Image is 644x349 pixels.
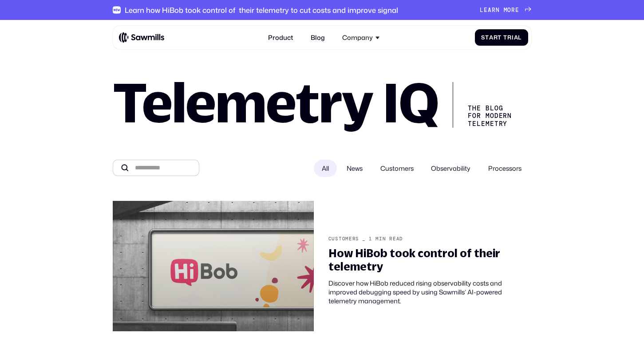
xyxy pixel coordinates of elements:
span: e [484,7,488,13]
span: All [322,164,329,173]
div: _ [362,236,366,242]
span: l [518,34,522,41]
span: r [511,7,515,13]
span: Customers [380,164,414,173]
span: L [480,7,484,13]
a: Learnmore [480,7,531,13]
form: All [113,160,531,176]
div: The Blog for Modern telemetry [453,82,517,128]
span: r [507,34,512,41]
div: 1 [369,236,372,242]
div: Company [342,34,373,41]
span: t [485,34,489,41]
h1: Telemetry IQ [113,76,439,128]
span: i [512,34,514,41]
a: Product [263,29,298,46]
span: e [515,7,519,13]
span: r [492,7,496,13]
span: S [481,34,485,41]
span: Processors [488,164,522,173]
a: StartTrial [475,29,528,46]
div: Learn how HiBob took control of their telemetry to cut costs and improve signal [125,6,398,15]
div: Customers [328,236,359,242]
span: a [514,34,518,41]
span: a [488,7,492,13]
span: a [489,34,494,41]
span: t [498,34,502,41]
span: T [503,34,507,41]
div: Discover how HiBob reduced rising observability costs and improved debugging speed by using Sawmi... [328,279,531,306]
span: o [507,7,511,13]
a: Customers_1min readHow HiBob took control of their telemetryDiscover how HiBob reduced rising obs... [107,196,537,347]
span: r [494,34,498,41]
a: Blog [306,29,330,46]
span: Observability [431,164,470,173]
div: min read [375,236,403,242]
span: m [504,7,508,13]
span: n [496,7,500,13]
div: Company [338,29,384,46]
span: News [347,164,363,173]
div: How HiBob took control of their telemetry [328,247,531,273]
